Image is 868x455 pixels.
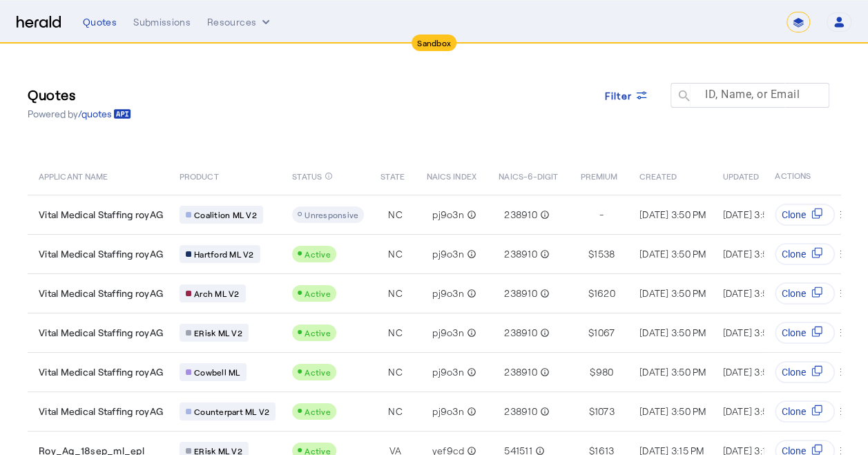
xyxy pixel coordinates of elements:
[464,247,476,261] mat-icon: info_outline
[305,249,331,259] span: Active
[504,405,537,418] span: 238910
[782,405,806,418] span: Clone
[580,168,617,182] span: PREMIUM
[722,405,787,417] span: [DATE] 3:51 PM
[775,322,835,344] button: Clone
[504,247,537,261] span: 238910
[639,327,706,338] span: [DATE] 3:50 PM
[639,287,706,299] span: [DATE] 3:50 PM
[722,327,787,338] span: [DATE] 3:51 PM
[464,208,476,222] mat-icon: info_outline
[504,208,537,222] span: 238910
[28,107,131,121] p: Powered by
[305,328,331,338] span: Active
[782,208,806,222] span: Clone
[464,326,476,340] mat-icon: info_outline
[722,366,787,378] span: [DATE] 3:51 PM
[722,287,789,299] span: [DATE] 3:50 PM
[605,88,633,103] span: Filter
[432,287,464,300] span: pj9o3n
[588,405,594,418] span: $
[594,247,615,261] span: 1538
[194,406,269,417] span: Counterpart ML V2
[464,365,476,379] mat-icon: info_outline
[39,208,163,222] span: Vital Medical Staffing royAG
[464,405,476,418] mat-icon: info_outline
[39,405,163,418] span: Vital Medical Staffing royAG
[499,168,558,182] span: NAICS-6-DIGIT
[39,168,108,182] span: APPLICANT NAME
[39,326,163,340] span: Vital Medical Staffing royAG
[28,85,131,104] h3: Quotes
[194,327,242,338] span: ERisk ML V2
[722,209,790,220] span: [DATE] 3:54 PM
[722,168,759,182] span: UPDATED
[764,156,841,195] th: ACTIONS
[432,365,464,379] span: pj9o3n
[594,326,615,340] span: 1067
[78,107,131,121] a: /quotes
[305,289,331,298] span: Active
[639,366,706,378] span: [DATE] 3:50 PM
[537,326,550,340] mat-icon: info_outline
[305,210,358,220] span: Unresponsive
[537,405,550,418] mat-icon: info_outline
[595,405,615,418] span: 1073
[775,400,835,423] button: Clone
[775,361,835,383] button: Clone
[588,287,593,300] span: $
[639,248,706,260] span: [DATE] 3:50 PM
[537,365,550,379] mat-icon: info_outline
[427,168,476,182] span: NAICS INDEX
[388,287,403,300] span: NC
[775,243,835,265] button: Clone
[639,209,706,220] span: [DATE] 3:50 PM
[388,405,403,418] span: NC
[775,204,835,226] button: Clone
[325,168,333,184] mat-icon: info_outline
[537,208,550,222] mat-icon: info_outline
[782,287,806,300] span: Clone
[305,367,331,377] span: Active
[782,326,806,340] span: Clone
[537,287,550,300] mat-icon: info_outline
[599,208,604,222] span: -
[207,15,273,29] button: Resources dropdown menu
[504,326,537,340] span: 238910
[588,247,594,261] span: $
[194,288,240,299] span: Arch ML V2
[594,287,615,300] span: 1620
[588,326,594,340] span: $
[504,287,537,300] span: 238910
[292,168,322,182] span: STATUS
[194,209,257,220] span: Coalition ML V2
[432,208,464,222] span: pj9o3n
[432,247,464,261] span: pj9o3n
[722,248,789,260] span: [DATE] 3:50 PM
[782,247,806,261] span: Clone
[464,287,476,300] mat-icon: info_outline
[180,168,219,182] span: PRODUCT
[782,365,806,379] span: Clone
[595,365,613,379] span: 980
[83,15,117,29] div: Quotes
[194,249,254,260] span: Hartford ML V2
[305,407,331,416] span: Active
[432,405,464,418] span: pj9o3n
[133,15,191,29] div: Submissions
[504,365,537,379] span: 238910
[194,367,240,378] span: Cowbell ML
[39,247,163,261] span: Vital Medical Staffing royAG
[590,365,595,379] span: $
[671,88,694,106] mat-icon: search
[388,208,403,222] span: NC
[775,282,835,304] button: Clone
[388,247,403,261] span: NC
[412,35,456,51] div: Sandbox
[639,405,706,417] span: [DATE] 3:50 PM
[17,16,61,29] img: Herald Logo
[705,88,800,101] mat-label: ID, Name, or Email
[39,287,163,300] span: Vital Medical Staffing royAG
[639,168,677,182] span: CREATED
[388,326,403,340] span: NC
